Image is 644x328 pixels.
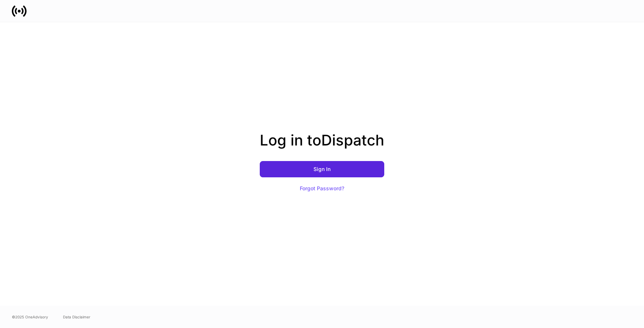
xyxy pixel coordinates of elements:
[300,186,344,191] div: Forgot Password?
[63,314,90,320] a: Data Disclaimer
[12,314,48,320] span: © 2025 OneAdvisory
[260,161,384,177] button: Sign In
[260,131,384,161] h2: Log in to Dispatch
[313,167,331,172] div: Sign In
[291,180,353,197] button: Forgot Password?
